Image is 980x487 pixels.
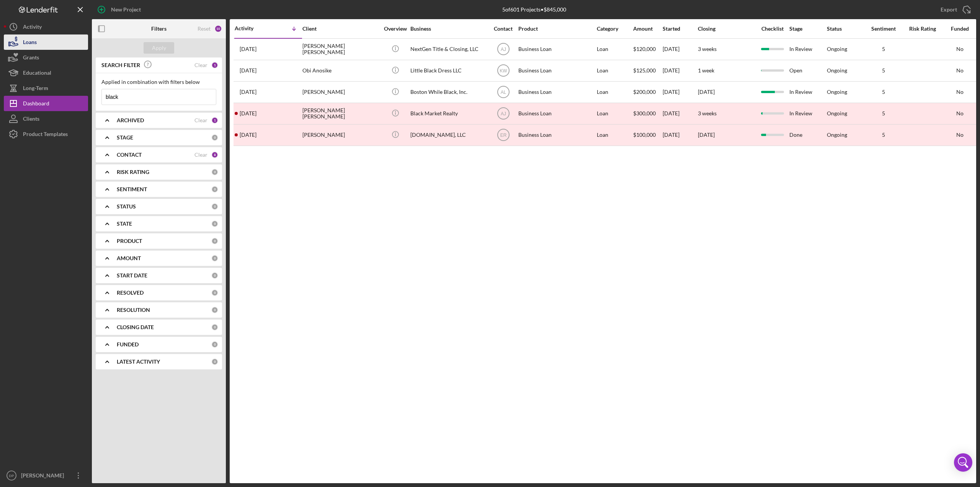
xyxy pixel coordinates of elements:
[4,468,88,483] button: DP[PERSON_NAME]
[240,89,256,95] time: 2025-04-10 13:48
[954,453,972,472] div: Open Intercom Messenger
[663,26,697,32] div: Started
[903,26,942,32] div: Risk Rating
[633,39,662,59] div: $120,000
[500,133,506,138] text: ER
[518,39,595,59] div: Business Loan
[864,26,903,32] div: Sentiment
[381,26,410,32] div: Overview
[211,289,218,296] div: 0
[827,67,847,74] div: Ongoing
[152,42,166,54] div: Apply
[240,132,256,138] time: 2024-08-28 13:16
[633,26,662,32] div: Amount
[211,341,218,348] div: 0
[518,26,595,32] div: Product
[117,134,133,141] b: STAGE
[663,103,697,124] div: [DATE]
[597,103,632,124] div: Loan
[4,34,88,50] a: Loans
[23,80,48,98] div: Long-Term
[597,125,632,145] div: Loan
[597,39,632,59] div: Loan
[942,132,977,138] div: No
[597,82,632,102] div: Loan
[240,110,256,116] time: 2025-01-07 05:28
[302,26,379,32] div: Client
[410,39,487,59] div: NextGen Title & Closing, LLC
[4,19,88,34] button: Activity
[518,82,595,102] div: Business Loan
[410,103,487,124] div: Black Market Realty
[117,186,147,192] b: SENTIMENT
[633,103,662,124] div: $300,000
[500,47,506,52] text: AJ
[211,186,218,193] div: 0
[23,50,39,67] div: Grants
[240,46,256,52] time: 2025-06-05 17:08
[518,61,595,81] div: Business Loan
[789,39,826,59] div: In Review
[518,125,595,145] div: Business Loan
[663,125,697,145] div: [DATE]
[500,111,506,116] text: AJ
[9,474,14,478] text: DP
[23,126,68,144] div: Product Templates
[240,67,256,74] time: 2025-05-23 14:28
[864,132,903,138] div: 5
[117,341,139,348] b: FUNDED
[101,79,216,85] div: Applied in combination with filters below
[698,46,717,52] time: 3 weeks
[663,82,697,102] div: [DATE]
[827,26,864,32] div: Status
[789,82,826,102] div: In Review
[4,111,88,126] button: Clients
[211,134,218,141] div: 0
[111,2,141,17] div: New Project
[827,132,847,138] div: Ongoing
[410,125,487,145] div: [DOMAIN_NAME], LLC
[117,238,142,244] b: PRODUCT
[211,272,218,279] div: 0
[117,152,142,158] b: CONTACT
[663,39,697,59] div: [DATE]
[698,131,715,138] time: [DATE]
[698,26,755,32] div: Closing
[302,61,379,81] div: Obi Anosike
[117,117,144,123] b: ARCHIVED
[663,61,697,81] div: [DATE]
[117,359,160,365] b: LATEST ACTIVITY
[302,82,379,102] div: [PERSON_NAME]
[633,61,662,81] div: $125,000
[23,96,49,113] div: Dashboard
[211,117,218,124] div: 1
[211,169,218,175] div: 0
[23,19,42,36] div: Activity
[194,152,207,158] div: Clear
[92,2,149,17] button: New Project
[302,103,379,124] div: [PERSON_NAME] [PERSON_NAME]
[23,111,39,128] div: Clients
[23,34,37,52] div: Loans
[117,324,154,330] b: CLOSING DATE
[827,46,847,52] div: Ongoing
[789,26,826,32] div: Stage
[117,307,150,313] b: RESOLUTION
[4,65,88,80] button: Educational
[827,110,847,116] div: Ongoing
[597,26,632,32] div: Category
[633,82,662,102] div: $200,000
[117,272,147,279] b: START DATE
[410,26,487,32] div: Business
[597,61,632,81] div: Loan
[864,46,903,52] div: 5
[827,89,847,95] div: Ongoing
[942,67,977,74] div: No
[117,255,141,261] b: AMOUNT
[4,50,88,65] button: Grants
[4,96,88,111] button: Dashboard
[698,110,717,116] time: 3 weeks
